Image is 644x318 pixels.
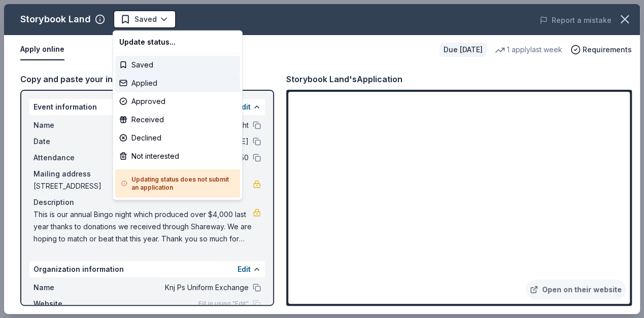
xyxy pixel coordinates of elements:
[131,12,213,24] span: KPSUE Annual Bingo Night
[121,175,234,192] h5: Updating status does not submit an application
[115,33,240,51] div: Update status...
[115,56,240,74] div: Saved
[115,92,240,111] div: Approved
[115,74,240,92] div: Applied
[115,111,240,129] div: Received
[115,147,240,165] div: Not interested
[115,129,240,147] div: Declined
